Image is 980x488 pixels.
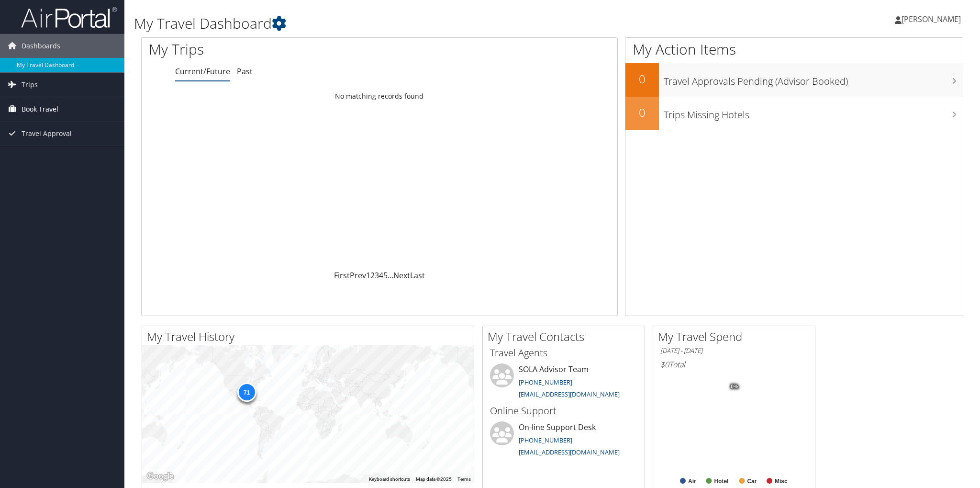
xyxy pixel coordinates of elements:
h2: My Travel Spend [658,329,815,345]
h2: 0 [625,104,659,121]
h3: Travel Agents [490,346,637,360]
h6: [DATE] - [DATE] [660,346,808,355]
h2: 0 [625,71,659,87]
text: Air [688,478,696,485]
img: Google [145,470,176,483]
a: Current/Future [175,66,230,77]
h2: My Travel Contacts [488,329,645,345]
a: 0Travel Approvals Pending (Advisor Booked) [625,63,963,97]
div: 71 [237,383,256,402]
a: 2 [370,270,375,281]
a: 0Trips Missing Hotels [625,97,963,130]
a: Next [393,270,410,281]
h3: Travel Approvals Pending (Advisor Booked) [664,70,963,88]
span: Map data ©2025 [416,477,452,482]
li: SOLA Advisor Team [485,363,642,403]
button: Keyboard shortcuts [369,476,410,483]
a: 1 [366,270,370,281]
h1: My Travel Dashboard [134,13,691,34]
tspan: 0% [731,384,738,389]
span: Dashboards [22,34,60,58]
h6: Total [660,359,808,370]
a: [PHONE_NUMBER] [519,378,572,386]
a: [PHONE_NUMBER] [519,436,572,444]
span: Travel Approval [22,122,72,146]
text: Car [747,478,757,485]
h3: Trips Missing Hotels [664,103,963,122]
li: On-line Support Desk [485,421,642,461]
a: 3 [375,270,379,281]
a: Past [237,66,253,77]
a: Open this area in Google Maps (opens a new window) [145,470,176,483]
h3: Online Support [490,404,637,418]
text: Hotel [714,478,729,485]
a: Last [410,270,425,281]
h1: My Action Items [625,39,963,59]
span: [PERSON_NAME] [902,14,961,24]
a: 5 [383,270,388,281]
span: $0 [660,359,669,370]
td: No matching records found [142,88,617,105]
span: Trips [22,73,38,97]
a: Prev [350,270,366,281]
img: airportal-logo.png [21,6,117,29]
a: 4 [379,270,383,281]
h1: My Trips [149,39,412,59]
a: [EMAIL_ADDRESS][DOMAIN_NAME] [519,390,620,398]
a: First [334,270,350,281]
a: [EMAIL_ADDRESS][DOMAIN_NAME] [519,448,620,456]
span: … [388,270,393,281]
text: Misc [775,478,788,485]
span: Book Travel [22,97,58,121]
a: [PERSON_NAME] [895,5,970,34]
a: Terms (opens in new tab) [457,477,471,482]
h2: My Travel History [147,329,474,345]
